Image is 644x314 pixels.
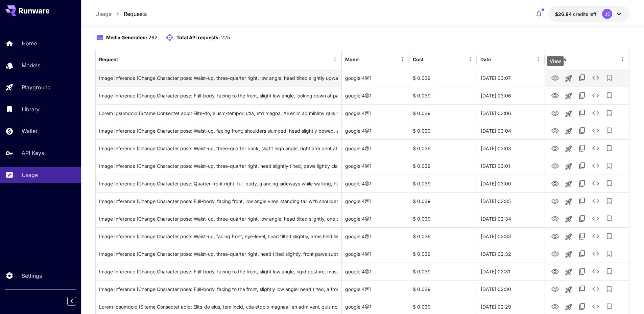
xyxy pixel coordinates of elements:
[575,300,589,313] button: Copy TaskUUID
[589,212,602,225] button: See details
[342,263,409,280] div: google:4@1
[589,229,602,243] button: See details
[342,210,409,227] div: google:4@1
[413,57,424,62] div: Cost
[547,56,564,66] div: View
[477,210,545,227] div: 25 Sep, 2025 02:34
[548,247,562,261] button: View
[342,139,409,157] div: google:4@1
[562,160,575,173] button: Launch in playground
[548,299,562,313] button: View
[99,122,338,139] div: Click to copy prompt
[602,177,616,190] button: Add to library
[589,141,602,155] button: See details
[67,297,76,306] button: Collapse sidebar
[99,228,338,245] div: Click to copy prompt
[602,71,616,85] button: Add to library
[548,6,630,22] button: $26.83902JS
[548,211,562,225] button: View
[589,265,602,278] button: See details
[575,89,589,102] button: Copy TaskUUID
[548,106,562,120] button: View
[562,283,575,296] button: Launch in playground
[330,54,340,64] button: Menu
[589,194,602,208] button: See details
[575,141,589,155] button: Copy TaskUUID
[589,300,602,313] button: See details
[589,124,602,137] button: See details
[176,35,220,40] span: Total API requests:
[22,83,51,91] p: Playground
[22,272,42,280] p: Settings
[477,122,545,139] div: 25 Sep, 2025 03:04
[22,149,44,157] p: API Keys
[477,139,545,157] div: 25 Sep, 2025 03:03
[345,57,360,62] div: Model
[575,159,589,173] button: Copy TaskUUID
[99,193,338,210] div: Click to copy prompt
[342,87,409,104] div: google:4@1
[602,229,616,243] button: Add to library
[575,212,589,225] button: Copy TaskUUID
[477,192,545,210] div: 25 Sep, 2025 02:35
[360,54,370,64] button: Sort
[221,35,230,40] span: 225
[575,229,589,243] button: Copy TaskUUID
[342,245,409,263] div: google:4@1
[575,124,589,137] button: Copy TaskUUID
[562,195,575,208] button: Launch in playground
[22,61,40,69] p: Models
[548,264,562,278] button: View
[562,107,575,120] button: Launch in playground
[95,10,112,18] p: Usage
[99,57,118,62] div: Request
[618,54,627,64] button: Menu
[72,295,81,307] div: Collapse sidebar
[602,89,616,102] button: Add to library
[409,69,477,87] div: $ 0.039
[548,229,562,243] button: View
[424,54,434,64] button: Sort
[602,159,616,173] button: Add to library
[477,87,545,104] div: 25 Sep, 2025 03:06
[575,71,589,85] button: Copy TaskUUID
[148,35,158,40] span: 262
[99,175,338,192] div: Click to copy prompt
[409,175,477,192] div: $ 0.039
[548,71,562,85] button: View
[562,230,575,244] button: Launch in playground
[602,300,616,313] button: Add to library
[99,210,338,227] div: Click to copy prompt
[477,157,545,175] div: 25 Sep, 2025 03:01
[99,69,338,87] div: Click to copy prompt
[562,265,575,279] button: Launch in playground
[409,192,477,210] div: $ 0.039
[589,71,602,85] button: See details
[342,192,409,210] div: google:4@1
[22,127,37,135] p: Wallet
[589,247,602,261] button: See details
[99,87,338,104] div: Click to copy prompt
[22,171,38,179] p: Usage
[409,157,477,175] div: $ 0.039
[409,245,477,263] div: $ 0.039
[562,212,575,226] button: Launch in playground
[562,300,575,314] button: Launch in playground
[477,263,545,280] div: 25 Sep, 2025 02:31
[575,177,589,190] button: Copy TaskUUID
[409,87,477,104] div: $ 0.039
[589,159,602,173] button: See details
[602,9,612,19] div: JS
[533,54,543,64] button: Menu
[342,69,409,87] div: google:4@1
[548,88,562,102] button: View
[548,124,562,137] button: View
[602,141,616,155] button: Add to library
[342,227,409,245] div: google:4@1
[589,282,602,296] button: See details
[602,194,616,208] button: Add to library
[99,263,338,280] div: Click to copy prompt
[342,280,409,298] div: google:4@1
[124,10,147,18] a: Requests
